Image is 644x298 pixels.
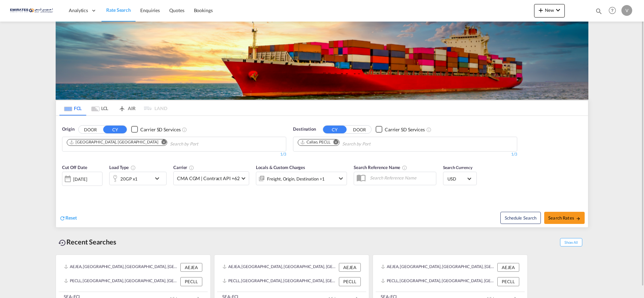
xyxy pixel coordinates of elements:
[607,5,621,17] div: Help
[56,234,119,250] div: Recent Searches
[157,139,167,146] button: Remove
[348,126,371,133] button: DOOR
[323,126,347,133] button: CY
[182,127,187,132] md-icon: Unchecked: Search for CY (Container Yard) services for all selected carriers.Checked : Search for...
[69,7,88,14] span: Analytics
[131,126,180,133] md-checkbox: Checkbox No Ink
[169,7,184,13] span: Quotes
[69,139,159,145] div: Press delete to remove this chip.
[595,7,603,18] div: icon-magnify
[130,165,136,170] md-icon: icon-information-outline
[447,174,473,184] md-select: Select Currency: $ USDUnited States Dollar
[376,126,425,133] md-checkbox: Checkbox No Ink
[402,165,407,170] md-icon: Your search will be saved by the below given name
[62,172,103,186] div: [DATE]
[342,139,406,150] input: Chips input.
[103,126,127,133] button: CY
[497,263,519,272] div: AEJEA
[621,5,632,16] div: V
[140,7,160,13] span: Enquiries
[170,139,234,150] input: Chips input.
[544,212,585,224] button: Search Ratesicon-arrow-right
[180,263,202,272] div: AEJEA
[109,165,136,170] span: Load Type
[256,165,305,170] span: Locals & Custom Charges
[194,7,213,13] span: Bookings
[153,174,165,183] md-icon: icon-chevron-down
[62,152,286,157] div: 1/3
[58,239,66,247] md-icon: icon-backup-restore
[177,175,239,182] span: CMA CGM | Contract API +62
[300,139,332,145] div: Press delete to remove this chip.
[329,139,339,146] button: Remove
[223,263,337,272] div: AEJEA, Jebel Ali, United Arab Emirates, Middle East, Middle East
[66,137,237,150] md-chips-wrap: Chips container. Use arrow keys to select chips.
[381,263,496,272] div: AEJEA, Jebel Ali, United Arab Emirates, Middle East, Middle East
[73,176,87,182] div: [DATE]
[576,216,581,221] md-icon: icon-arrow-right
[189,165,194,170] md-icon: The selected Trucker/Carrierwill be displayed in the rate results If the rates are from another f...
[62,185,67,194] md-datepicker: Select
[10,3,56,18] img: c67187802a5a11ec94275b5db69a26e6.png
[297,137,409,150] md-chips-wrap: Chips container. Use arrow keys to select chips.
[293,152,517,157] div: 1/3
[354,165,407,170] span: Search Reference Name
[554,6,562,14] md-icon: icon-chevron-down
[537,6,545,14] md-icon: icon-plus 400-fg
[607,5,618,16] span: Help
[56,22,588,100] img: LCL+%26+FCL+BACKGROUND.png
[381,277,496,286] div: PECLL, Callao, Peru, South America, Americas
[447,176,466,182] span: USD
[173,165,194,170] span: Carrier
[59,214,77,222] div: icon-refreshReset
[65,215,77,221] span: Reset
[497,277,519,286] div: PECLL
[595,7,603,15] md-icon: icon-magnify
[300,139,330,145] div: Callao, PECLL
[293,126,316,133] span: Destination
[537,7,562,13] span: New
[64,263,179,272] div: AEJEA, Jebel Ali, United Arab Emirates, Middle East, Middle East
[106,7,131,13] span: Rate Search
[120,174,138,184] div: 20GP x1
[367,173,436,183] input: Search Reference Name
[548,215,581,221] span: Search Rates
[500,212,541,224] button: Note: By default Schedule search will only considerorigin ports, destination ports and cut off da...
[267,174,325,184] div: Freight Origin Destination Factory Stuffing
[443,165,472,170] span: Search Currency
[59,215,65,221] md-icon: icon-refresh
[62,126,74,133] span: Origin
[56,116,588,227] div: OriginDOOR CY Checkbox No InkUnchecked: Search for CY (Container Yard) services for all selected ...
[64,277,179,286] div: PECLL, Callao, Peru, South America, Americas
[69,139,158,145] div: Jebel Ali, AEJEA
[560,238,582,246] span: Show All
[62,165,87,170] span: Cut Off Date
[223,277,337,286] div: PECLL, Callao, Peru, South America, Americas
[86,101,113,115] md-tab-item: LCL
[79,126,102,133] button: DOOR
[426,127,432,132] md-icon: Unchecked: Search for CY (Container Yard) services for all selected carriers.Checked : Search for...
[113,101,140,115] md-tab-item: AIR
[339,277,361,286] div: PECLL
[256,172,347,185] div: Freight Origin Destination Factory Stuffingicon-chevron-down
[109,172,167,185] div: 20GP x1icon-chevron-down
[534,4,565,18] button: icon-plus 400-fgNewicon-chevron-down
[118,104,126,109] md-icon: icon-airplane
[180,277,202,286] div: PECLL
[140,126,180,133] div: Carrier SD Services
[339,263,361,272] div: AEJEA
[337,174,345,183] md-icon: icon-chevron-down
[59,101,86,115] md-tab-item: FCL
[59,101,167,115] md-pagination-wrapper: Use the left and right arrow keys to navigate between tabs
[385,126,425,133] div: Carrier SD Services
